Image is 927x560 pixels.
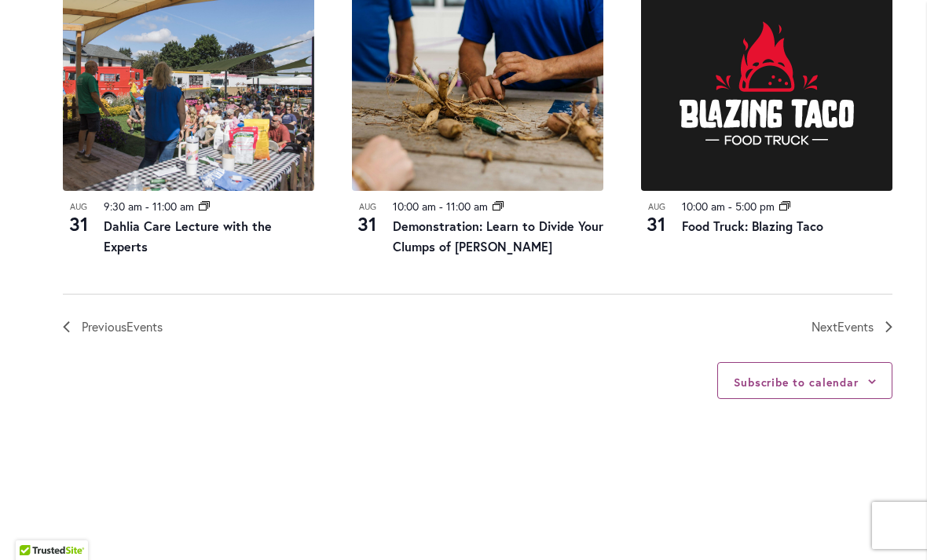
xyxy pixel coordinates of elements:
[126,318,163,335] span: Events
[728,199,732,214] span: -
[352,210,383,237] span: 31
[82,317,163,337] span: Previous
[12,504,56,548] iframe: Launch Accessibility Center
[734,375,859,390] button: Subscribe to calendar
[682,218,823,234] a: Food Truck: Blazing Taco
[104,218,272,254] a: Dahlia Care Lecture with the Experts
[682,199,725,214] time: 10:00 am
[393,218,603,254] a: Demonstration: Learn to Divide Your Clumps of [PERSON_NAME]
[446,199,488,214] time: 11:00 am
[104,199,142,214] time: 9:30 am
[63,200,94,214] span: Aug
[812,317,874,337] span: Next
[393,199,436,214] time: 10:00 am
[439,199,443,214] span: -
[641,200,672,214] span: Aug
[63,210,94,237] span: 31
[735,199,775,214] time: 5:00 pm
[837,318,874,335] span: Events
[63,317,163,337] a: Previous Events
[145,199,149,214] span: -
[352,200,383,214] span: Aug
[812,317,892,337] a: Next Events
[152,199,194,214] time: 11:00 am
[641,210,672,237] span: 31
